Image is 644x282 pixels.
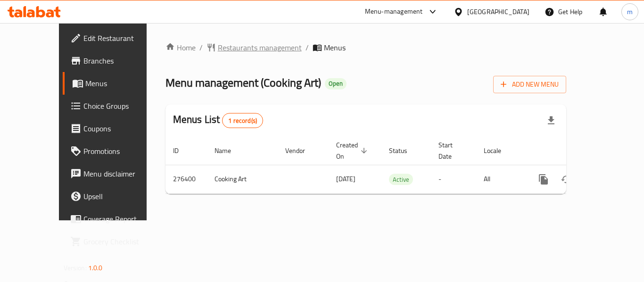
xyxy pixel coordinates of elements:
[173,113,263,128] h2: Menus List
[165,72,321,93] span: Menu management ( Cooking Art )
[389,174,413,185] span: Active
[63,140,166,162] a: Promotions
[540,109,562,132] div: Export file
[165,137,630,194] table: enhanced table
[305,42,309,53] li: /
[525,137,630,165] th: Actions
[365,6,423,17] div: Menu-management
[63,230,166,253] a: Grocery Checklist
[165,42,567,53] nav: breadcrumb
[85,78,159,89] span: Menus
[83,168,159,179] span: Menu disclaimer
[63,95,166,117] a: Choice Groups
[206,42,302,53] a: Restaurants management
[215,145,243,156] span: Name
[83,123,159,134] span: Coupons
[207,165,278,193] td: Cooking Art
[83,191,159,202] span: Upsell
[173,145,191,156] span: ID
[389,145,420,156] span: Status
[64,262,87,274] span: Version:
[83,145,159,157] span: Promotions
[389,174,413,185] div: Active
[501,79,559,90] span: Add New Menu
[83,55,159,66] span: Branches
[63,117,166,140] a: Coupons
[63,27,166,49] a: Edit Restaurant
[83,236,159,247] span: Grocery Checklist
[222,113,263,128] div: Total records count
[285,145,317,156] span: Vendor
[88,262,103,274] span: 1.0.0
[218,42,302,53] span: Restaurants management
[467,7,529,17] div: [GEOGRAPHIC_DATA]
[324,42,346,53] span: Menus
[83,32,159,44] span: Edit Restaurant
[63,72,166,95] a: Menus
[165,42,196,53] a: Home
[476,165,525,193] td: All
[63,208,166,230] a: Coverage Report
[199,42,203,53] li: /
[484,145,513,156] span: Locale
[165,165,207,193] td: 276400
[336,139,370,162] span: Created On
[63,162,166,185] a: Menu disclaimer
[627,7,633,17] span: m
[223,116,263,125] span: 1 record(s)
[63,185,166,208] a: Upsell
[83,213,159,225] span: Coverage Report
[532,168,555,191] button: more
[493,76,566,93] button: Add New Menu
[431,165,476,193] td: -
[438,139,465,162] span: Start Date
[63,49,166,72] a: Branches
[83,100,159,112] span: Choice Groups
[325,80,347,88] span: Open
[336,173,355,185] span: [DATE]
